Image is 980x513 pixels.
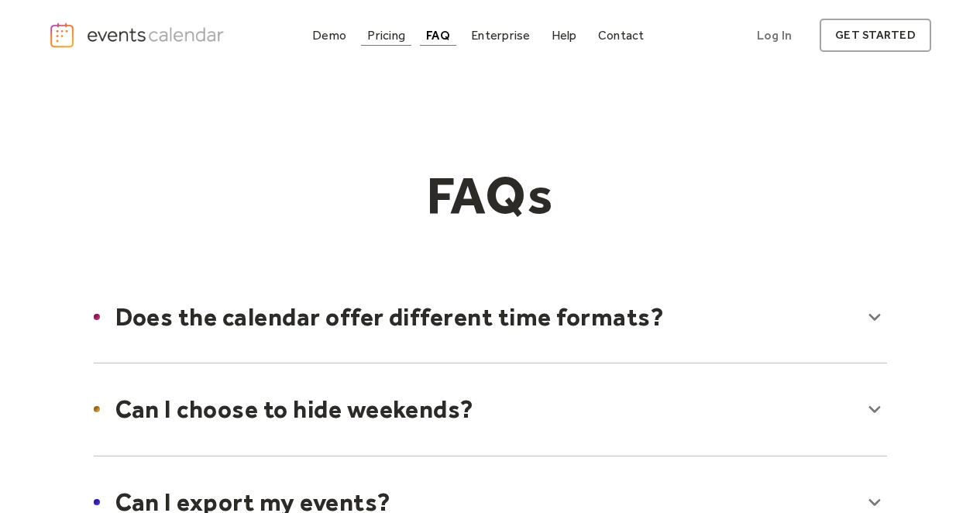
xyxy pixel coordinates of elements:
div: Enterprise [471,31,530,40]
div: Demo [312,31,346,40]
a: get started [820,19,930,52]
a: Enterprise [465,25,536,46]
div: Contact [598,31,645,40]
div: Help [552,31,577,40]
a: Pricing [361,25,411,46]
a: home [49,22,228,50]
div: Pricing [367,31,405,40]
a: Help [545,25,583,46]
a: Contact [592,25,651,46]
div: FAQ [426,31,450,40]
h1: FAQs [193,164,788,227]
a: Demo [306,25,352,46]
a: Log In [741,19,807,52]
a: FAQ [420,25,456,46]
